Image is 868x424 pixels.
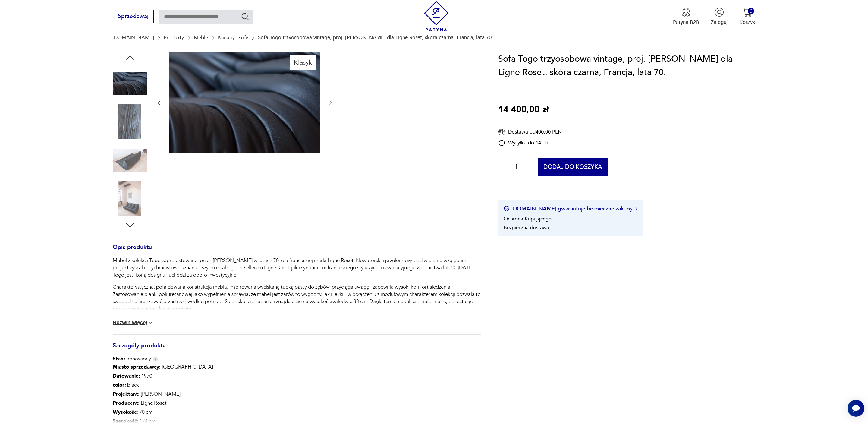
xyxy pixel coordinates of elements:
p: black [113,381,213,390]
img: Ikona dostawy [498,128,505,136]
img: Zdjęcie produktu Sofa Togo trzyosobowa vintage, proj. M. Ducaroy dla Ligne Roset, skóra czarna, F... [113,143,147,177]
b: Datowanie : [113,372,140,379]
img: Ikona strzałki w prawo [635,207,637,210]
h3: Szczegóły produktu [113,343,481,356]
div: Klasyk [290,55,316,70]
a: [DOMAIN_NAME] [113,35,154,40]
button: Sprzedawaj [113,10,153,23]
a: Sprzedawaj [113,14,153,19]
button: 0Koszyk [739,8,755,26]
button: [DOMAIN_NAME] gwarantuje bezpieczne zakupy [504,205,637,213]
b: Stan: [113,355,125,362]
h3: Opis produktu [113,245,481,257]
img: Ikona certyfikatu [504,206,510,212]
b: Wysokośc : [113,409,138,416]
button: Patyna B2B [673,8,699,26]
span: 1 [515,165,518,169]
img: Info icon [153,356,158,362]
b: Projektant : [113,391,140,397]
img: Ikona medalu [681,8,691,17]
img: chevron down [148,320,154,326]
button: Zaloguj [711,8,728,26]
p: [GEOGRAPHIC_DATA] [113,362,213,372]
a: Kanapy i sofy [218,35,248,40]
b: color : [113,381,126,388]
li: Ochrona Kupującego [504,215,552,222]
p: Zaloguj [711,19,728,26]
b: Miasto sprzedawcy : [113,363,161,370]
img: Zdjęcie produktu Sofa Togo trzyosobowa vintage, proj. M. Ducaroy dla Ligne Roset, skóra czarna, F... [113,66,147,100]
p: Sofa Togo trzyosobowa vintage, proj. [PERSON_NAME] dla Ligne Roset, skóra czarna, Francja, lata 70. [258,35,493,40]
a: Meble [194,35,208,40]
img: Ikona koszyka [743,8,752,17]
button: Rozwiń więcej [113,320,154,326]
div: 0 [748,8,754,14]
p: Ligne Roset [113,399,213,408]
p: [PERSON_NAME] [113,390,213,399]
a: Ikona medaluPatyna B2B [673,8,699,26]
p: Mebel z kolekcji Togo zaprojektowanej przez [PERSON_NAME] w latach 70. dla francuskiej marki Lign... [113,257,481,279]
img: Zdjęcie produktu Sofa Togo trzyosobowa vintage, proj. M. Ducaroy dla Ligne Roset, skóra czarna, F... [113,181,147,216]
button: Dodaj do koszyka [538,158,608,176]
iframe: Smartsupp widget button [848,400,864,417]
img: Zdjęcie produktu Sofa Togo trzyosobowa vintage, proj. M. Ducaroy dla Ligne Roset, skóra czarna, F... [169,52,320,153]
p: Charakterystyczna, pofałdowana konstrukcja mebla, inspirowana wyciskaną tubką pasty do zębów, prz... [113,283,481,312]
p: 1970 [113,372,213,381]
p: 70 cm [113,408,213,417]
img: Patyna - sklep z meblami i dekoracjami vintage [421,1,451,31]
img: Zdjęcie produktu Sofa Togo trzyosobowa vintage, proj. M. Ducaroy dla Ligne Roset, skóra czarna, F... [113,104,147,139]
button: Szukaj [241,12,250,21]
div: Wysyłka do 14 dni [498,139,562,147]
p: Patyna B2B [673,19,699,26]
p: 14 400,00 zł [498,103,549,117]
span: odnowiony [113,355,151,362]
div: Dostawa od 400,00 PLN [498,128,562,136]
img: Ikonka użytkownika [715,8,724,17]
a: Produkty [164,35,184,40]
li: Bezpieczna dostawa [504,224,549,231]
p: Koszyk [739,19,755,26]
b: Producent : [113,400,140,407]
h1: Sofa Togo trzyosobowa vintage, proj. [PERSON_NAME] dla Ligne Roset, skóra czarna, Francja, lata 70. [498,52,755,80]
